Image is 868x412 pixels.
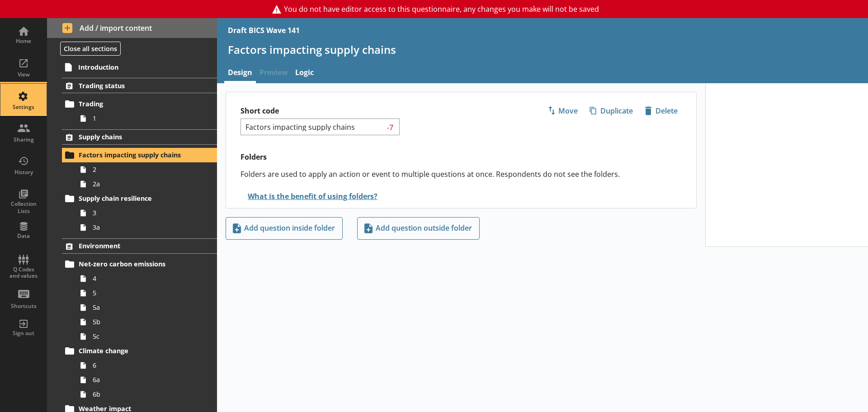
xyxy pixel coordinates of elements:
span: Climate change [79,346,190,355]
span: Supply chains [79,133,190,141]
div: Data [8,232,39,240]
h1: Factors impacting supply chains [228,43,857,57]
span: Add question outside folder [361,221,476,236]
div: View [8,71,39,78]
a: Introduction [61,60,217,74]
span: 3 [93,208,193,217]
span: Delete [641,104,681,118]
a: 1 [76,111,217,126]
div: History [8,169,39,176]
li: Trading statusTrading1 [47,78,217,125]
span: Preview [256,64,292,83]
a: 6 [76,358,217,373]
li: Trading1 [66,97,217,126]
a: Net-zero carbon emissions [62,257,217,271]
span: 1 [93,114,193,123]
span: Add / import content [62,23,202,33]
button: Close all sections [60,42,121,56]
div: Draft BICS Wave 141 [228,25,300,35]
span: -7 [385,123,396,131]
button: Add question outside folder [357,217,480,240]
span: 5a [93,303,193,312]
a: 6a [76,373,217,387]
a: Trading status [62,78,217,93]
li: Net-zero carbon emissions455a5b5c [66,257,217,344]
a: Factors impacting supply chains [62,148,217,162]
div: Sign out [8,330,39,337]
li: Supply chainsFactors impacting supply chains22aSupply chain resilience33a [47,129,217,235]
span: 3a [93,223,193,232]
div: Settings [8,104,39,111]
button: Move [543,103,582,118]
a: Logic [292,64,317,83]
span: Duplicate [586,104,637,118]
div: Collection Lists [8,200,39,214]
span: 2a [93,180,193,188]
a: 2a [76,177,217,191]
span: Environment [79,242,190,250]
span: Trading [79,99,190,108]
a: 5c [76,329,217,344]
p: Folders are used to apply an action or event to multiple questions at once. Respondents do not se... [241,169,682,179]
span: 6a [93,375,193,384]
button: Add question inside folder [226,217,343,240]
div: Sharing [8,136,39,143]
a: 3 [76,206,217,220]
a: 6b [76,387,217,402]
div: Home [8,38,39,45]
a: Environment [62,238,217,254]
a: 5b [76,315,217,329]
a: Design [224,64,256,83]
a: 4 [76,271,217,286]
a: Supply chains [62,129,217,145]
label: Short code [241,106,461,116]
a: Trading [62,97,217,111]
button: Delete [641,103,682,118]
li: Factors impacting supply chains22a [66,148,217,191]
div: Q Codes and values [8,266,39,279]
h2: Folders [241,152,682,162]
a: 5a [76,300,217,315]
span: 6b [93,390,193,398]
li: Climate change66a6b [66,344,217,402]
div: Shortcuts [8,303,39,310]
span: Net-zero carbon emissions [79,260,190,268]
span: 6 [93,361,193,369]
a: 3a [76,220,217,235]
span: Supply chain resilience [79,194,190,203]
span: 5 [93,289,193,297]
span: Move [544,104,581,118]
li: Supply chain resilience33a [66,191,217,235]
button: Add / import content [47,18,217,38]
a: 2 [76,162,217,177]
a: 5 [76,286,217,300]
span: Trading status [79,81,190,90]
a: Supply chain resilience [62,191,217,206]
a: Climate change [62,344,217,358]
button: Duplicate [585,103,637,118]
span: Factors impacting supply chains [79,151,190,159]
span: 5b [93,317,193,326]
span: 5c [93,332,193,341]
span: Introduction [78,63,190,71]
span: 4 [93,274,193,283]
span: 2 [93,165,193,174]
span: Add question inside folder [230,221,339,236]
button: What is the benefit of using folders? [241,188,379,204]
